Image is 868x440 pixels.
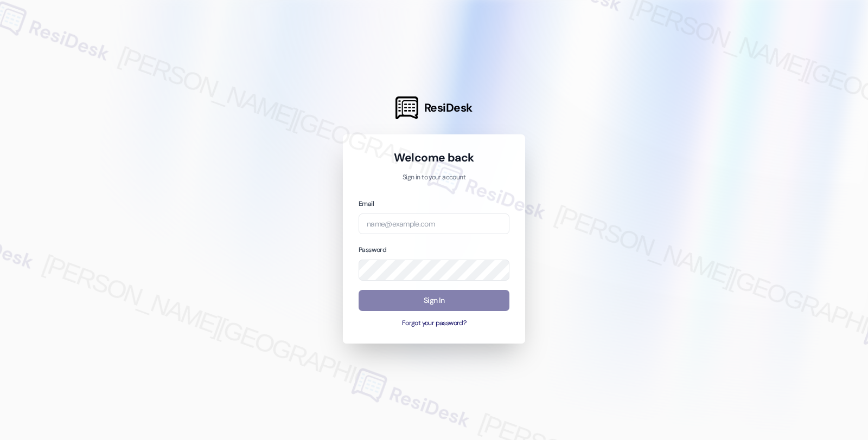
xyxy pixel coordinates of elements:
[359,319,509,328] button: Forgot your password?
[359,150,509,165] h1: Welcome back
[359,199,374,208] label: Email
[359,245,386,254] label: Password
[359,290,509,311] button: Sign In
[359,213,509,235] input: name@example.com
[359,173,509,183] p: Sign in to your account
[395,96,418,119] img: ResiDesk Logo
[424,100,473,115] span: ResiDesk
